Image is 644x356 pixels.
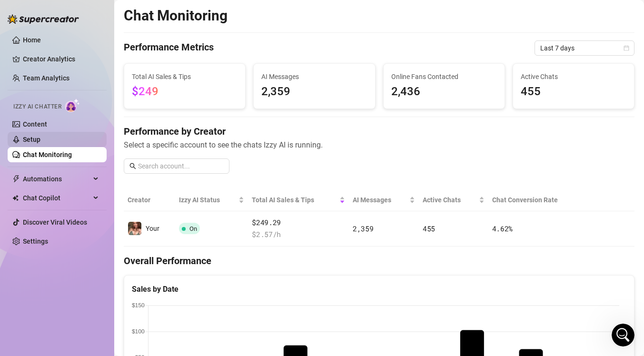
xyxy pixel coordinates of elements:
span: Total AI Sales & Tips [132,71,238,82]
span: $249.29 [252,217,345,228]
span: On [189,225,197,232]
a: Home [23,36,41,44]
div: [PERSON_NAME] [34,113,89,123]
span: 455 [521,83,626,101]
div: Profile image for Tanya [11,245,30,264]
span: $ 2.57 /h [252,229,345,240]
div: Tanya [34,78,53,88]
span: News [158,292,176,299]
input: Search account... [138,161,224,171]
div: • 1h ago [58,43,85,53]
span: Automations [23,171,90,187]
img: Profile image for Giselle [11,33,30,52]
span: 455 [423,224,435,233]
span: Messages [53,292,89,299]
div: Giselle [34,43,56,53]
div: Tanya [34,219,53,229]
iframe: Intercom live chat [612,324,634,346]
a: Discover Viral Videos [23,218,87,226]
th: Total AI Sales & Tips [248,189,349,211]
div: Sales by Date [132,283,626,295]
h4: Overall Performance [124,254,634,267]
h1: Messages [70,4,122,20]
div: • [DATE] [91,113,118,123]
div: • [DATE] [55,254,82,264]
span: Izzy AI Status [179,195,237,205]
button: News [143,268,190,307]
img: Your [128,222,141,235]
span: Home [14,292,33,299]
img: AI Chatter [65,99,80,112]
div: Profile image for Tanya [11,69,30,88]
a: Team Analytics [23,74,69,82]
span: Help [111,292,127,299]
span: thunderbolt [12,175,20,183]
span: 2,359 [261,83,367,101]
th: Chat Conversion Rate [488,189,584,211]
div: [PERSON_NAME] [34,184,89,194]
a: Content [23,120,47,128]
img: Profile image for Ella [11,174,30,193]
h4: Performance by Creator [124,125,634,138]
span: search [129,163,136,169]
a: Settings [23,237,48,245]
div: Close [167,4,184,21]
span: AI Messages [353,195,407,205]
h2: Chat Monitoring [124,7,228,25]
span: $249 [132,85,159,98]
div: • [DATE] [55,219,82,229]
th: Creator [124,189,175,211]
span: You're welcome! [34,139,89,147]
a: Creator Analytics [23,51,99,67]
span: Your [146,225,159,232]
span: Active Chats [521,71,626,82]
span: Select a specific account to see the chats Izzy AI is running. [124,139,634,151]
div: • [DATE] [91,184,118,194]
span: Last 7 days [540,41,629,55]
img: Profile image for Ella [11,139,30,158]
span: Total AI Sales & Tips [252,195,337,205]
span: 2,436 [391,83,497,101]
div: • [DATE] [55,78,82,88]
div: Tanya [34,254,53,264]
span: 4.62 % [492,224,513,233]
span: Chat Copilot [23,190,90,206]
img: logo-BBDzfeDw.svg [8,14,79,24]
span: 2,359 [353,224,374,233]
span: AI Messages [261,71,367,82]
span: Online Fans Contacted [391,71,497,82]
th: AI Messages [349,189,419,211]
div: Profile image for Tanya [11,209,30,228]
span: Active Chats [423,195,477,205]
button: Messages [48,268,95,307]
button: Help [95,268,143,307]
a: Setup [23,136,40,143]
th: Active Chats [419,189,488,211]
img: Chat Copilot [12,195,19,201]
span: calendar [624,45,629,51]
img: Profile image for Ella [11,104,30,123]
a: Chat Monitoring [23,151,72,158]
span: Izzy AI Chatter [13,102,61,111]
div: [PERSON_NAME] [34,148,89,158]
div: • [DATE] [91,148,118,158]
h4: Performance Metrics [124,40,214,56]
th: Izzy AI Status [175,189,248,211]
